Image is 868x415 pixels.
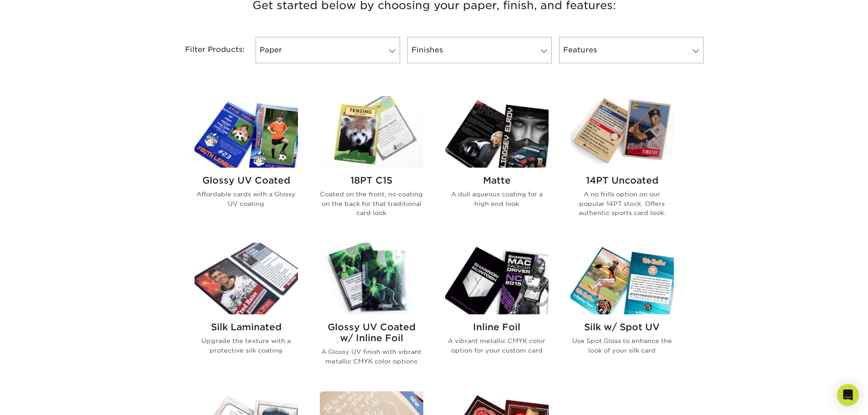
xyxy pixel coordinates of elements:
[445,243,549,314] img: Inline Foil Trading Cards
[195,190,298,208] p: Affordable cards with a Glossy UV coating
[570,322,674,333] h2: Silk w/ Spot UV
[837,384,859,406] div: Open Intercom Messenger
[570,96,674,232] a: 14PT Uncoated Trading Cards 14PT Uncoated A no frills option on our popular 14PT stock. Offers au...
[195,322,298,333] h2: Silk Laminated
[570,175,674,186] h2: 14PT Uncoated
[570,243,674,314] img: Silk w/ Spot UV Trading Cards
[445,96,549,168] img: Matte Trading Cards
[320,322,423,343] h2: Glossy UV Coated w/ Inline Foil
[445,190,549,208] p: A dull aqueous coating for a high end look
[570,96,674,168] img: 14PT Uncoated Trading Cards
[195,175,298,186] h2: Glossy UV Coated
[445,322,549,333] h2: Inline Foil
[445,175,549,186] h2: Matte
[320,190,423,217] p: Coated on the front, no coating on the back for that traditional card look
[445,96,549,232] a: Matte Trading Cards Matte A dull aqueous coating for a high end look
[320,347,423,366] p: A Glossy UV finish with vibrant metallic CMYK color options
[570,336,674,355] p: Use Spot Gloss to enhance the look of your silk card
[320,175,423,186] h2: 18PT C1S
[570,243,674,380] a: Silk w/ Spot UV Trading Cards Silk w/ Spot UV Use Spot Gloss to enhance the look of your silk card
[256,37,400,63] a: Paper
[320,96,423,232] a: 18PT C1S Trading Cards 18PT C1S Coated on the front, no coating on the back for that traditional ...
[445,243,549,380] a: Inline Foil Trading Cards Inline Foil A vibrant metallic CMYK color option for your custom card
[195,96,298,232] a: Glossy UV Coated Trading Cards Glossy UV Coated Affordable cards with a Glossy UV coating
[161,37,252,63] div: Filter Products:
[320,243,423,314] img: Glossy UV Coated w/ Inline Foil Trading Cards
[320,243,423,380] a: Glossy UV Coated w/ Inline Foil Trading Cards Glossy UV Coated w/ Inline Foil A Glossy UV finish ...
[407,37,552,63] a: Finishes
[570,190,674,217] p: A no frills option on our popular 14PT stock. Offers authentic sports card look.
[195,96,298,168] img: Glossy UV Coated Trading Cards
[195,243,298,380] a: Silk Laminated Trading Cards Silk Laminated Upgrade the texture with a protective silk coating
[445,336,549,355] p: A vibrant metallic CMYK color option for your custom card
[195,243,298,314] img: Silk Laminated Trading Cards
[559,37,704,63] a: Features
[195,336,298,355] p: Upgrade the texture with a protective silk coating
[320,96,423,168] img: 18PT C1S Trading Cards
